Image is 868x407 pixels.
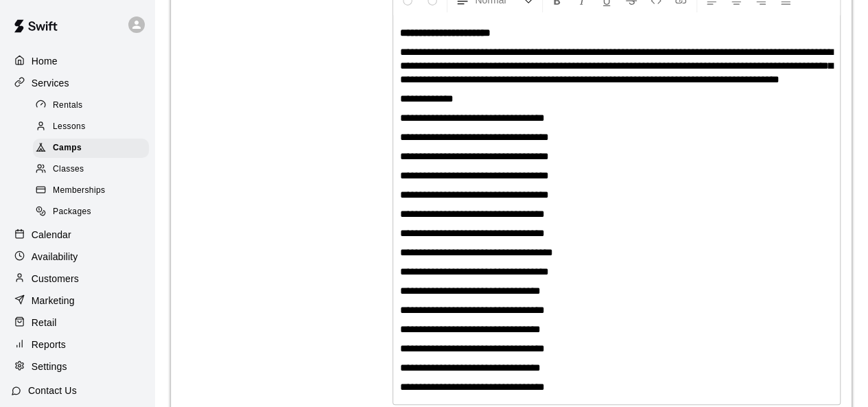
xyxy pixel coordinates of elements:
[32,360,67,373] p: Settings
[28,384,77,397] p: Contact Us
[33,159,154,181] a: Classes
[11,224,143,245] a: Calendar
[53,141,82,155] span: Camps
[32,272,79,286] p: Customers
[33,96,149,115] div: Rentals
[53,184,105,198] span: Memberships
[32,76,69,90] p: Services
[11,334,143,355] a: Reports
[32,316,57,329] p: Retail
[33,116,154,137] a: Lessons
[53,120,86,134] span: Lessons
[33,202,149,222] div: Packages
[53,205,91,219] span: Packages
[11,51,143,71] a: Home
[33,160,149,179] div: Classes
[33,181,149,200] div: Memberships
[53,99,83,113] span: Rentals
[33,139,149,158] div: Camps
[32,250,78,264] p: Availability
[11,246,143,267] a: Availability
[33,181,154,202] a: Memberships
[33,202,154,223] a: Packages
[32,338,66,351] p: Reports
[33,138,154,159] a: Camps
[32,228,71,242] p: Calendar
[11,290,143,311] a: Marketing
[11,356,143,377] a: Settings
[32,294,75,307] p: Marketing
[32,54,58,68] p: Home
[11,73,143,93] a: Services
[33,117,149,137] div: Lessons
[11,268,143,289] a: Customers
[53,163,84,176] span: Classes
[11,312,143,333] a: Retail
[33,95,154,116] a: Rentals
